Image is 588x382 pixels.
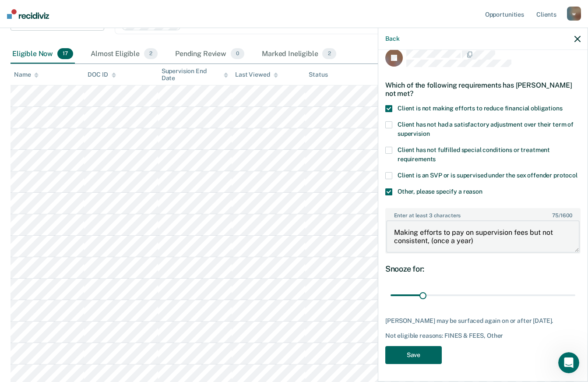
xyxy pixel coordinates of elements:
div: Snooze for: [385,264,581,274]
span: Client is not making efforts to reduce financial obligations [398,105,563,112]
div: Last Viewed [235,71,278,78]
button: Save [385,346,442,364]
div: Marked Ineligible [260,45,338,64]
span: Other, please specify a reason [398,188,482,195]
div: Almost Eligible [89,45,159,64]
div: w [567,7,581,21]
div: Which of the following requirements has [PERSON_NAME] not met? [385,74,581,105]
div: DOC ID [88,71,116,78]
div: Eligible Now [11,45,75,64]
span: Client is an SVP or is supervised under the sex offender protocol [398,172,577,179]
div: Name [14,71,39,78]
textarea: Making efforts to pay on supervision fees but not consistent, (once a year) [386,220,580,253]
span: 2 [322,48,336,60]
div: Pending Review [173,45,246,64]
span: Client has not fulfilled special conditions or treatment requirements [398,146,550,163]
div: [PERSON_NAME] may be surfaced again on or after [DATE]. [385,317,581,325]
button: Back [385,35,399,42]
span: 2 [144,48,158,60]
div: Not eligible reasons: FINES & FEES, Other [385,332,581,340]
img: Recidiviz [7,9,49,19]
span: 75 [552,212,559,219]
span: 0 [231,48,244,60]
div: Supervision End Date [162,67,228,82]
label: Enter at least 3 characters [386,209,580,219]
div: Status [309,71,327,78]
span: / 1600 [552,212,572,219]
span: Client has not had a satisfactory adjustment over their term of supervision [398,121,574,137]
iframe: Intercom live chat [558,352,579,373]
span: 17 [57,48,73,60]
